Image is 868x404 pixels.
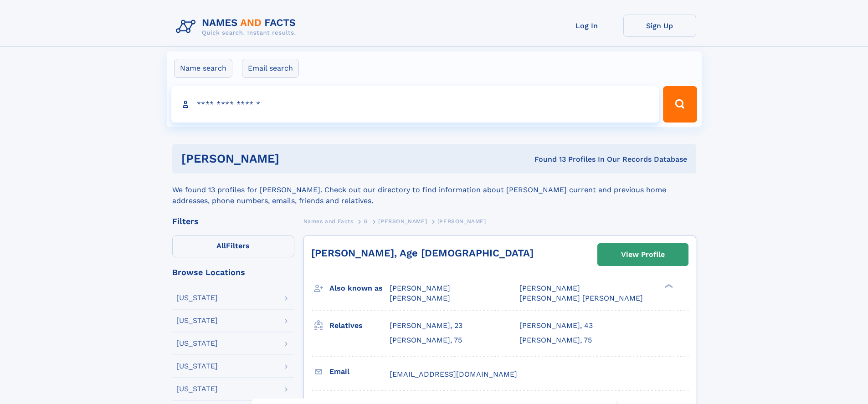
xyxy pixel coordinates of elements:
[519,294,643,302] span: [PERSON_NAME] [PERSON_NAME]
[407,154,687,164] div: Found 13 Profiles In Our Records Database
[550,15,623,37] a: Log In
[216,241,226,250] span: All
[172,217,294,225] div: Filters
[621,244,665,265] div: View Profile
[172,235,294,257] label: Filters
[174,59,232,78] label: Name search
[176,385,218,393] div: [US_STATE]
[364,215,368,227] a: G
[176,363,218,370] div: [US_STATE]
[519,284,580,292] span: [PERSON_NAME]
[378,218,427,225] span: [PERSON_NAME]
[329,318,390,333] h3: Relatives
[390,294,450,302] span: [PERSON_NAME]
[390,284,450,292] span: [PERSON_NAME]
[172,174,696,206] div: We found 13 profiles for [PERSON_NAME]. Check out our directory to find information about [PERSON...
[390,335,462,345] a: [PERSON_NAME], 75
[519,321,593,331] a: [PERSON_NAME], 43
[329,281,390,296] h3: Also known as
[390,370,517,378] span: [EMAIL_ADDRESS][DOMAIN_NAME]
[172,15,303,39] img: Logo Names and Facts
[303,215,354,227] a: Names and Facts
[378,215,427,227] a: [PERSON_NAME]
[329,364,390,379] h3: Email
[181,153,407,164] h1: [PERSON_NAME]
[364,218,368,225] span: G
[171,86,659,123] input: search input
[242,59,299,78] label: Email search
[623,15,696,37] a: Sign Up
[519,335,592,345] a: [PERSON_NAME], 75
[176,294,218,302] div: [US_STATE]
[176,317,218,324] div: [US_STATE]
[663,283,673,289] div: ❯
[598,244,688,266] a: View Profile
[437,218,486,225] span: [PERSON_NAME]
[176,340,218,347] div: [US_STATE]
[390,321,462,331] a: [PERSON_NAME], 23
[311,247,534,259] a: [PERSON_NAME], Age [DEMOGRAPHIC_DATA]
[172,268,294,276] div: Browse Locations
[663,86,697,123] button: Search Button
